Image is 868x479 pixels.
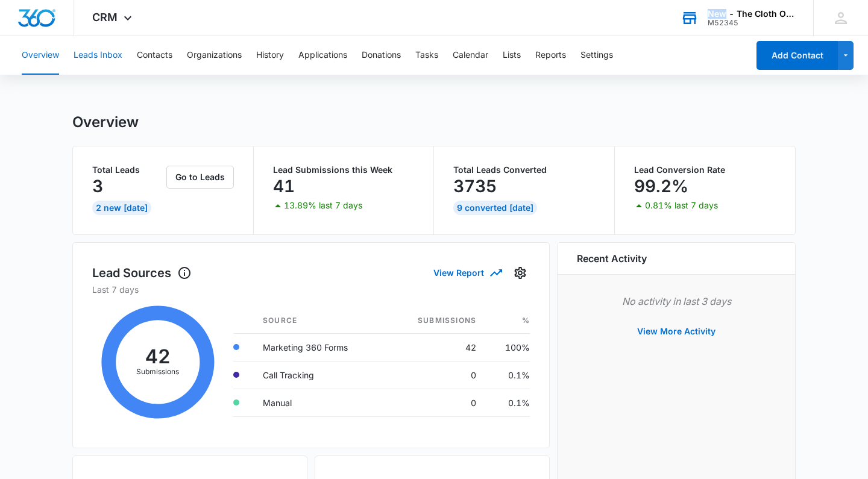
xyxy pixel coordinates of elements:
[298,36,347,75] button: Applications
[166,166,234,189] button: Go to Leads
[577,251,647,266] h6: Recent Activity
[645,201,718,210] p: 0.81% last 7 days
[386,333,486,361] td: 42
[92,166,164,174] p: Total Leads
[386,361,486,389] td: 0
[253,389,386,416] td: Manual
[453,166,595,174] p: Total Leads Converted
[273,166,415,174] p: Lead Submissions this Week
[273,177,295,196] p: 41
[634,166,776,174] p: Lead Conversion Rate
[253,361,386,389] td: Call Tracking
[634,177,688,196] p: 99.2%
[253,308,386,334] th: Source
[535,36,566,75] button: Reports
[253,333,386,361] td: Marketing 360 Forms
[580,36,613,75] button: Settings
[708,19,796,27] div: account id
[453,36,488,75] button: Calendar
[415,36,438,75] button: Tasks
[92,11,118,23] span: CRM
[92,177,103,196] p: 3
[362,36,401,75] button: Donations
[166,172,234,182] a: Go to Leads
[756,41,838,70] button: Add Contact
[74,36,122,75] button: Leads Inbox
[386,308,486,334] th: Submissions
[503,36,521,75] button: Lists
[577,294,776,308] p: No activity in last 3 days
[72,113,139,131] h1: Overview
[486,333,530,361] td: 100%
[137,36,172,75] button: Contacts
[453,177,497,196] p: 3735
[625,317,728,346] button: View More Activity
[22,36,59,75] button: Overview
[386,389,486,416] td: 0
[92,283,530,296] p: Last 7 days
[256,36,284,75] button: History
[433,262,501,283] button: View Report
[511,263,530,283] button: Settings
[92,264,192,282] h1: Lead Sources
[486,389,530,416] td: 0.1%
[92,201,151,215] div: 2 New [DATE]
[486,308,530,334] th: %
[284,201,362,210] p: 13.89% last 7 days
[453,201,537,215] div: 9 Converted [DATE]
[486,361,530,389] td: 0.1%
[187,36,242,75] button: Organizations
[708,9,796,19] div: account name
